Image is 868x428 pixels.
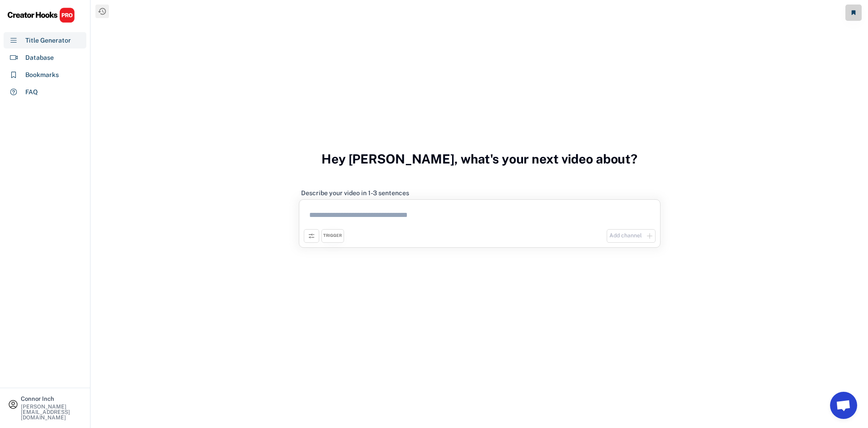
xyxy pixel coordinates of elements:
[7,7,75,23] img: CHPRO%20Logo.svg
[25,87,38,97] div: FAQ
[609,232,642,240] div: Add channel
[301,189,409,197] div: Describe your video in 1-3 sentences
[21,404,82,420] div: [PERSON_NAME][EMAIL_ADDRESS][DOMAIN_NAME]
[830,392,857,419] a: Open chat
[25,53,54,63] div: Database
[25,70,59,80] div: Bookmarks
[323,233,342,239] div: TRIGGER
[321,142,637,176] h3: Hey [PERSON_NAME], what's your next video about?
[21,396,82,402] div: Connor Inch
[25,36,71,45] div: Title Generator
